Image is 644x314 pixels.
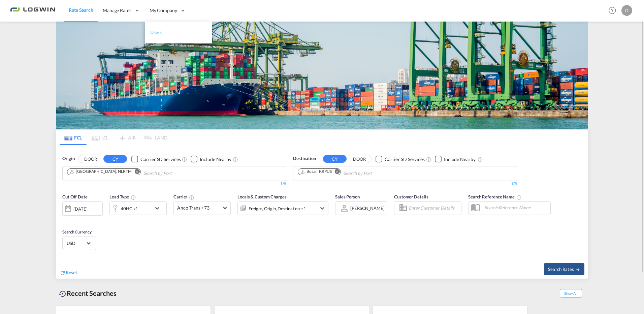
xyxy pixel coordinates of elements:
[300,169,332,175] div: Busan, KRPUS
[60,130,167,145] md-pagination-wrapper: Use the left and right arrow keys to navigate between tabs
[56,286,119,301] div: Recent Searches
[297,166,410,179] md-chips-wrap: Chips container. Use arrow keys to select chips.
[73,206,87,212] div: [DATE]
[62,181,286,187] div: 1/5
[350,206,385,211] div: [PERSON_NAME]
[79,155,102,163] button: DOOR
[293,181,517,187] div: 1/5
[426,157,431,162] md-icon: Unchecked: Search for CY (Container Yard) services for all selected carriers.Checked : Search for...
[62,155,74,162] span: Origin
[249,204,306,213] div: Freight Origin Destination Factory Stuffing
[130,169,140,176] button: Remove
[56,145,588,278] div: OriginDOOR CY Checkbox No InkUnchecked: Search for CY (Container Yard) services for all selected ...
[348,155,371,163] button: DOOR
[62,229,92,234] span: Search Currency
[409,203,459,213] input: Enter Customer Details
[293,155,316,162] span: Destination
[394,194,428,199] span: Customer Details
[103,155,127,163] button: CY
[153,204,165,212] md-icon: icon-chevron-down
[145,22,212,43] a: Users
[62,201,103,216] div: [DATE]
[468,194,522,199] span: Search Reference Name
[69,169,132,175] div: Rotterdam, NLRTM
[191,155,231,162] md-checkbox: Checkbox No Ink
[66,270,77,275] span: Reset
[62,215,67,224] md-datepicker: Select
[66,238,92,248] md-select: Select Currency: $ USDUnited States Dollar
[330,169,341,176] button: Remove
[344,168,408,179] input: Chips input.
[435,155,476,162] md-checkbox: Checkbox No Ink
[323,155,347,163] button: CY
[69,7,93,13] span: Rate Search
[300,169,333,175] div: Press delete to remove this chip.
[150,29,162,35] span: Users
[385,156,425,163] div: Carrier SD Services
[200,156,231,163] div: Include Nearby
[233,157,238,162] md-icon: Unchecked: Ignores neighbouring ports when fetching rates.Checked : Includes neighbouring ports w...
[548,266,580,272] span: Search Rates
[60,130,87,145] md-tab-item: FCL
[182,157,187,162] md-icon: Unchecked: Search for CY (Container Yard) services for all selected carriers.Checked : Search for...
[60,269,77,277] div: icon-refreshReset
[478,157,483,162] md-icon: Unchecked: Ignores neighbouring ports when fetching rates.Checked : Includes neighbouring ports w...
[173,194,194,199] span: Carrier
[59,290,67,298] md-icon: icon-backup-restore
[177,205,221,211] span: Anco Trans +73
[62,194,88,199] span: Cut Off Date
[69,169,133,175] div: Press delete to remove this chip.
[516,195,522,200] md-icon: Your search will be saved by the below given name
[560,289,582,297] span: Show All
[10,3,56,18] img: bc73a0e0d8c111efacd525e4c8ad7d32.png
[60,270,66,276] md-icon: icon-refresh
[444,156,476,163] div: Include Nearby
[109,201,167,215] div: 40HC x1icon-chevron-down
[143,168,207,179] input: Chips input.
[103,7,131,14] span: Manage Rates
[150,7,177,14] span: My Company
[67,240,86,246] span: USD
[621,5,632,16] div: D
[237,201,328,215] div: Freight Origin Destination Factory Stuffingicon-chevron-down
[109,194,136,199] span: Load Type
[318,204,326,212] md-icon: icon-chevron-down
[376,155,425,162] md-checkbox: Checkbox No Ink
[576,267,580,272] md-icon: icon-arrow-right
[56,22,588,129] img: bild-fuer-ratentool.png
[131,155,181,162] md-checkbox: Checkbox No Ink
[189,195,194,200] md-icon: The selected Trucker/Carrierwill be displayed in the rate results If the rates are from another f...
[607,5,618,16] span: Help
[131,195,136,200] md-icon: icon-information-outline
[335,194,360,199] span: Sales Person
[350,203,385,213] md-select: Sales Person: Diana Poda
[544,263,584,275] button: Search Ratesicon-arrow-right
[237,194,287,199] span: Locals & Custom Charges
[140,156,181,163] div: Carrier SD Services
[66,166,210,179] md-chips-wrap: Chips container. Use arrow keys to select chips.
[607,5,621,17] div: Help
[481,202,550,213] input: Search Reference Name
[121,204,138,213] div: 40HC x1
